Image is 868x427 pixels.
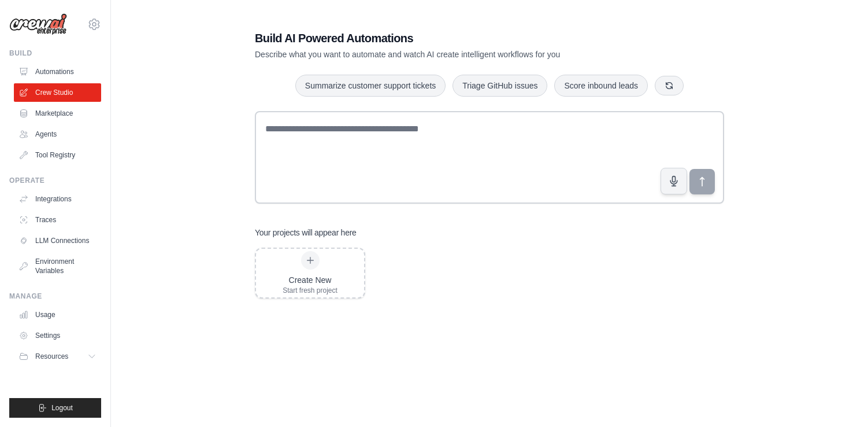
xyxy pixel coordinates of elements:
[554,75,648,97] button: Score inbound leads
[655,76,684,95] button: Get new suggestions
[14,125,101,143] a: Agents
[255,49,643,60] p: Describe what you want to automate and watch AI create intelligent workflows for you
[295,75,446,97] button: Summarize customer support tickets
[14,62,101,81] a: Automations
[9,398,101,418] button: Logout
[14,231,101,250] a: LLM Connections
[255,227,357,238] h3: Your projects will appear here
[14,326,101,345] a: Settings
[14,190,101,208] a: Integrations
[14,211,101,229] a: Traces
[9,292,101,301] div: Manage
[14,104,101,123] a: Marketplace
[9,49,101,58] div: Build
[255,30,643,46] h1: Build AI Powered Automations
[14,347,101,366] button: Resources
[14,252,101,280] a: Environment Variables
[661,168,687,194] button: Click to speak your automation idea
[9,176,101,185] div: Operate
[51,403,73,413] span: Logout
[35,352,68,361] span: Resources
[283,286,337,295] div: Start fresh project
[14,83,101,102] a: Crew Studio
[14,146,101,164] a: Tool Registry
[283,274,337,286] div: Create New
[9,13,67,35] img: Logo
[14,305,101,324] a: Usage
[452,75,547,97] button: Triage GitHub issues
